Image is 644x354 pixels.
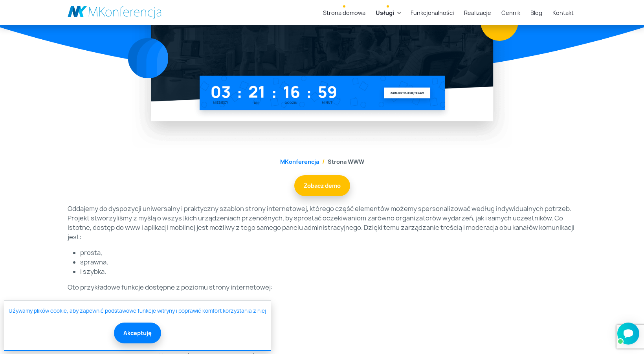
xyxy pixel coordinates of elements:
[68,282,577,292] p: Oto przykładowe funkcje dostępne z poziomu strony internetowej:
[319,158,364,166] li: Strona WWW
[80,326,577,336] li: aktualności,
[80,317,577,326] li: prelegenci,
[280,158,319,165] a: MKonferencja
[461,6,494,20] a: Realizacje
[68,204,577,242] p: Oddajemy do dyspozycji uniwersalny i praktyczny szablon strony internetowej, którego część elemen...
[128,38,168,79] img: Graficzny element strony
[498,6,523,20] a: Cennik
[80,336,577,345] li: organizatorzy i partnerzy.
[9,307,266,315] a: Używamy plików cookie, aby zapewnić podstawowe funkcje witryny i poprawić komfort korzystania z niej
[80,248,577,257] li: prosta,
[617,323,639,345] iframe: Smartsupp widget button
[80,257,577,267] li: sprawna,
[114,323,161,343] button: Akceptuję
[549,6,577,20] a: Kontakt
[68,158,577,166] nav: breadcrumb
[372,6,397,20] a: Usługi
[527,6,545,20] a: Blog
[80,267,577,276] li: i szybka.
[294,175,350,196] a: Zobacz demo
[407,6,457,20] a: Funkcjonalności
[80,298,577,308] li: informacje o konferencji,
[320,6,369,20] a: Strona domowa
[80,308,577,317] li: agenda,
